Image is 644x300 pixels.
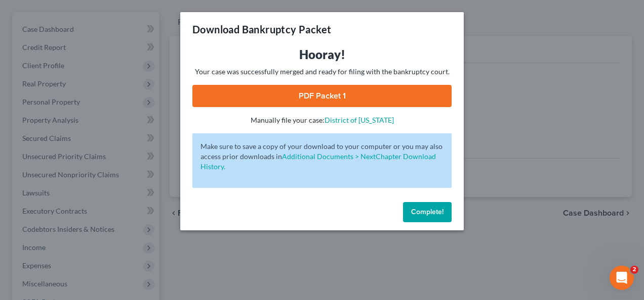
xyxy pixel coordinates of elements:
a: District of [US_STATE] [325,116,394,124]
a: PDF Packet 1 [192,85,452,107]
span: Complete! [411,208,444,216]
a: Additional Documents > NextChapter Download History. [200,152,436,171]
span: 2 [630,266,638,274]
p: Make sure to save a copy of your download to your computer or you may also access prior downloads in [200,141,444,172]
p: Manually file your case: [192,115,452,125]
iframe: Intercom live chat [610,266,634,290]
p: Your case was successfully merged and ready for filing with the bankruptcy court. [192,67,452,77]
h3: Hooray! [192,46,452,63]
h3: Download Bankruptcy Packet [192,22,331,36]
button: Complete! [403,202,452,222]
